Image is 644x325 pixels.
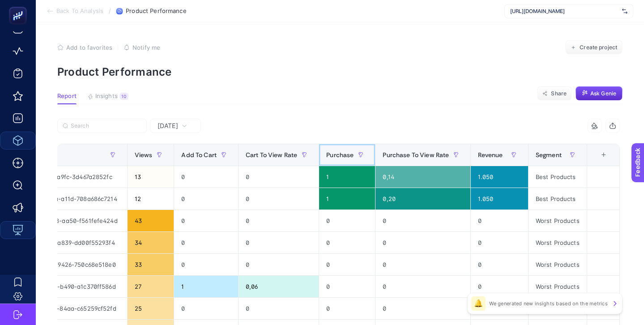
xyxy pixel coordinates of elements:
[239,210,319,231] div: 0
[174,166,238,188] div: 0
[536,151,562,158] span: Segment
[319,232,375,253] div: 0
[128,188,174,210] div: 12
[319,276,375,297] div: 0
[174,188,238,210] div: 0
[128,210,174,231] div: 43
[56,8,103,15] span: Back To Analysis
[126,8,186,15] span: Product Performance
[489,300,608,307] p: We generated new insights based on the metrics
[319,298,375,319] div: 0
[239,276,319,297] div: 0,06
[375,210,470,231] div: 0
[551,90,567,97] span: Share
[622,7,627,16] img: svg%3e
[239,166,319,188] div: 0
[246,151,297,158] span: Cart To View Rate
[529,166,587,188] div: Best Products
[529,210,587,231] div: Worst Products
[375,254,470,275] div: 0
[529,232,587,253] div: Worst Products
[471,254,528,275] div: 0
[375,232,470,253] div: 0
[375,298,470,319] div: 0
[471,276,528,297] div: 0
[109,7,111,14] span: /
[158,121,178,130] span: [DATE]
[181,151,217,158] span: Add To Cart
[132,44,160,51] span: Notify me
[319,210,375,231] div: 0
[128,276,174,297] div: 27
[57,44,112,51] button: Add to favorites
[375,188,470,210] div: 0,20
[471,296,486,311] div: 🔔
[471,188,528,210] div: 1.050
[565,40,623,55] button: Create project
[57,93,77,100] span: Report
[590,90,616,97] span: Ask Genie
[510,8,618,15] span: [URL][DOMAIN_NAME]
[239,232,319,253] div: 0
[128,166,174,188] div: 13
[239,254,319,275] div: 0
[595,151,612,158] div: +
[174,210,238,231] div: 0
[471,232,528,253] div: 0
[594,151,601,171] div: 9 items selected
[239,188,319,210] div: 0
[319,166,375,188] div: 1
[529,276,587,297] div: Worst Products
[135,151,153,158] span: Views
[66,44,112,51] span: Add to favorites
[174,276,238,297] div: 1
[174,254,238,275] div: 0
[128,254,174,275] div: 33
[319,254,375,275] div: 0
[5,3,34,10] span: Feedback
[326,151,354,158] span: Purchase
[478,151,503,158] span: Revenue
[95,93,118,100] span: Insights
[529,188,587,210] div: Best Products
[128,298,174,319] div: 25
[576,86,623,101] button: Ask Genie
[471,166,528,188] div: 1.050
[174,298,238,319] div: 0
[383,151,449,158] span: Purchase To View Rate
[375,166,470,188] div: 0,14
[537,86,572,101] button: Share
[319,188,375,210] div: 1
[124,44,160,51] button: Notify me
[128,232,174,253] div: 34
[174,232,238,253] div: 0
[119,93,128,100] div: 10
[239,298,319,319] div: 0
[375,276,470,297] div: 0
[580,44,617,51] span: Create project
[529,254,587,275] div: Worst Products
[71,123,141,129] input: Search
[471,210,528,231] div: 0
[57,65,623,78] p: Product Performance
